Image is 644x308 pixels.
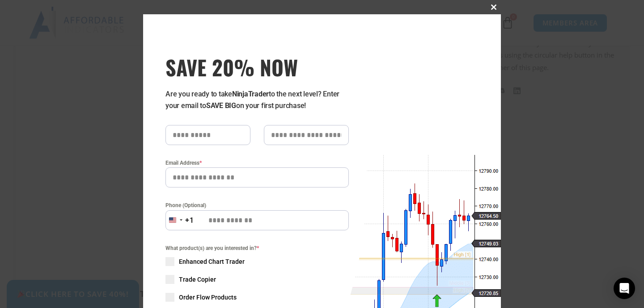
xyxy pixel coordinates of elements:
span: Enhanced Chart Trader [179,257,245,266]
div: Open Intercom Messenger [614,278,635,299]
span: Trade Copier [179,275,216,284]
div: +1 [185,215,194,226]
label: Enhanced Chart Trader [165,257,349,266]
strong: NinjaTrader [232,90,269,98]
strong: SAVE BIG [206,101,236,110]
p: Are you ready to take to the next level? Enter your email to on your first purchase! [165,88,349,112]
span: What product(s) are you interested in? [165,244,349,253]
label: Order Flow Products [165,293,349,302]
span: SAVE 20% NOW [165,54,349,79]
label: Phone (Optional) [165,201,349,210]
label: Email Address [165,158,349,167]
span: Order Flow Products [179,293,237,302]
label: Trade Copier [165,275,349,284]
button: Selected country [165,210,194,230]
